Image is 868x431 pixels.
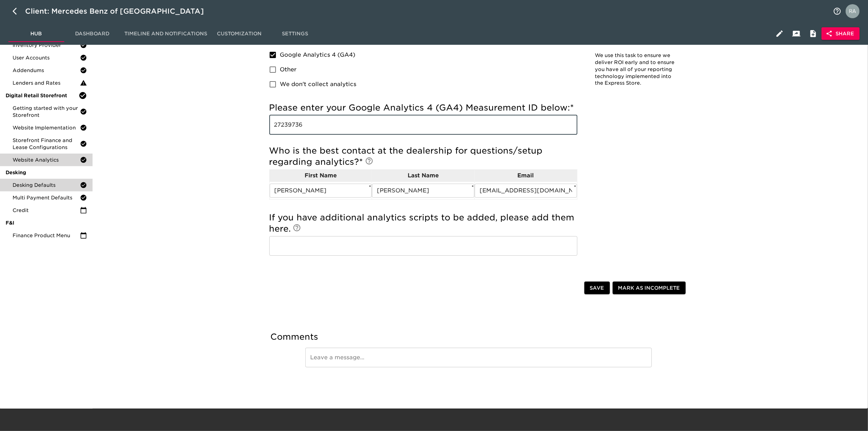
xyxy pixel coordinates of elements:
[618,284,680,292] span: Mark as Incomplete
[270,171,372,180] p: First Name
[6,219,87,226] span: F&I
[13,137,80,151] span: Storefront Finance and Lease Configurations
[269,212,577,234] h5: If you have additional analytics scripts to be added, please add them here.
[25,6,214,17] div: Client: Mercedes Benz of [GEOGRAPHIC_DATA]
[372,171,474,180] p: Last Name
[269,115,577,135] input: Example: G-1234567890
[13,29,60,38] span: Hub
[13,67,80,74] span: Addendums
[271,331,687,342] h5: Comments
[822,27,860,40] button: Share
[771,25,788,42] button: Edit Hub
[590,284,604,292] span: Save
[13,105,80,119] span: Getting started with your Storefront
[805,25,822,42] button: Internal Notes and Comments
[846,4,860,18] img: Profile
[216,29,263,38] span: Customization
[829,3,846,20] button: notifications
[13,42,80,49] span: Inventory Provider
[13,182,80,189] span: Desking Defaults
[269,102,577,113] h5: Please enter your Google Analytics 4 (GA4) Measurement ID below:
[6,92,79,99] span: Digital Retail Storefront
[827,29,854,38] span: Share
[124,29,207,38] span: Timeline and Notifications
[280,80,357,89] span: We don't collect analytics
[271,29,319,38] span: Settings
[13,232,80,239] span: Finance Product Menu
[68,29,116,38] span: Dashboard
[280,65,297,74] span: Other
[788,25,805,42] button: Client View
[280,51,356,59] span: Google Analytics 4 (GA4)
[13,207,80,214] span: Credit
[595,52,679,87] p: We use this task to ensure we deliver ROI early and to ensure you have all of your reporting tech...
[613,282,686,295] button: Mark as Incomplete
[13,124,80,131] span: Website Implementation
[6,169,87,176] span: Desking
[584,282,610,295] button: Save
[269,145,577,168] h5: Who is the best contact at the dealership for questions/setup regarding analytics?
[13,156,80,163] span: Website Analytics
[13,54,80,61] span: User Accounts
[13,194,80,201] span: Multi Payment Defaults
[13,79,80,86] span: Lenders and Rates
[475,171,577,180] p: Email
